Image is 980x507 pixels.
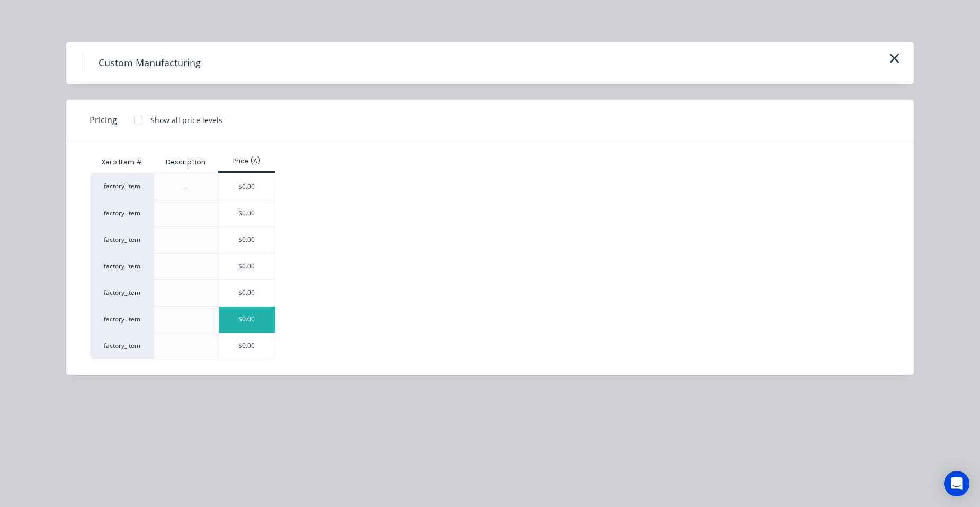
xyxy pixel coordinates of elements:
[185,182,187,191] div: .
[944,471,969,496] div: Open Intercom Messenger
[218,156,276,166] div: Price (A)
[90,173,154,200] div: factory_item
[90,306,154,333] div: factory_item
[219,280,275,306] div: $0.00
[82,53,217,73] h4: Custom Manufacturing
[90,333,154,359] div: factory_item
[157,149,214,176] div: Description
[219,227,275,253] div: $0.00
[90,200,154,226] div: factory_item
[219,253,275,279] div: $0.00
[90,226,154,253] div: factory_item
[150,115,222,126] div: Show all price levels
[219,173,275,200] div: $0.00
[219,307,275,333] div: $0.00
[219,200,275,226] div: $0.00
[90,152,154,173] div: Xero Item #
[90,113,117,126] span: Pricing
[90,253,154,279] div: factory_item
[90,279,154,306] div: factory_item
[219,333,275,359] div: $0.00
